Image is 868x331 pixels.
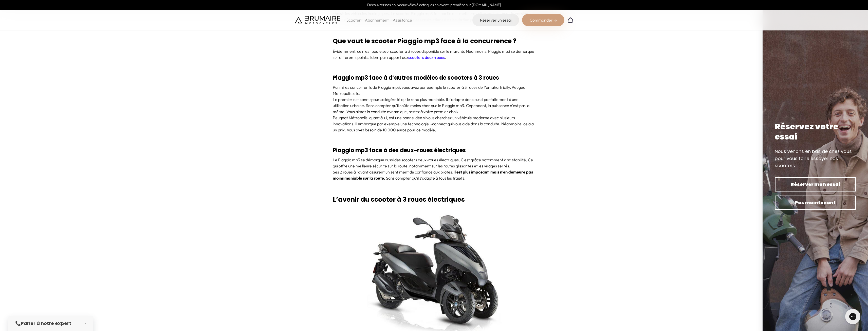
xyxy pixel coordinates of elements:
strong: Piaggio mp3 face à des deux-roues électriques [333,146,466,154]
p: Peugeot Métropolis, quant à lui, est une bonne idée si vous cherchez un véhicule moderne avec plu... [333,115,535,133]
p: Évidemment, ce n’est pas le seul scooter à 3 roues disponible sur le marché. Néanmoins, Piaggio m... [333,48,535,60]
p: Le premier est connu pour sa légèreté qui le rend plus maniable. Il s’adapte donc aussi parfaitem... [333,96,535,115]
img: Brumaire Motocycles [295,16,340,24]
a: Assistance [393,18,412,23]
iframe: Gorgias live chat messenger [843,307,863,326]
a: scooters deux-roues [408,55,445,60]
strong: Il est plus imposant, mais n’en demeure pas moins maniable sur la route [333,169,533,181]
div: Commander [522,14,564,26]
a: Réserver un essai [472,14,519,26]
img: right-arrow-2.png [554,19,557,22]
strong: L’avenir du scooter à 3 roues électriques [333,195,465,204]
strong: Que vaut le scooter Piaggio mp3 face à la concurrence ? [333,37,516,45]
p: Ses 2 roues à l’avant assurent un sentiment de confiance aux pilotes. . Sans compter qu’il s’adap... [333,169,535,181]
p: Le Piaggio mp3 se démarque aussi des scooters deux-roues électriques. C’est grâce notamment à sa ... [333,157,535,169]
img: Panier [567,17,574,23]
p: Parmi les concurrents de Piaggio mp3, vous avez par exemple le scooter à 3 roues de Yamaha Tricit... [333,84,535,96]
p: Scooter [346,17,361,23]
strong: Piaggio mp3 face à d’autres modèles de scooters à 3 roues [333,74,499,82]
a: Abonnement [365,18,389,23]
